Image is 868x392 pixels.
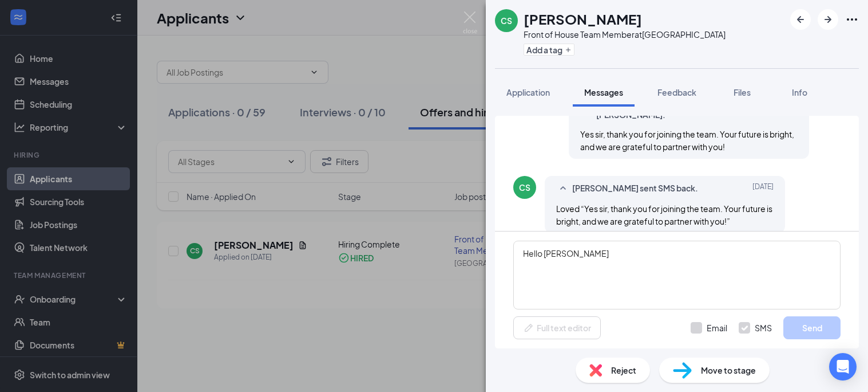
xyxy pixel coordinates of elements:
svg: Pen [523,322,534,334]
svg: ArrowLeftNew [794,13,807,26]
button: Full text editorPen [513,316,601,339]
svg: Ellipses [845,13,859,26]
div: CS [501,15,512,26]
textarea: Hello [PERSON_NAME] [513,241,841,309]
span: Yes sir, thank you for joining the team. Your future is bright, and we are grateful to partner wi... [580,129,794,152]
span: [DATE] [752,182,774,195]
span: Messages [584,87,623,97]
svg: Plus [565,46,572,53]
div: Open Intercom Messenger [829,353,857,381]
div: Front of House Team Member at [GEOGRAPHIC_DATA] [524,29,726,40]
button: ArrowLeftNew [790,9,811,30]
svg: SmallChevronUp [556,182,570,195]
button: PlusAdd a tag [524,44,574,56]
span: Application [506,87,550,97]
button: ArrowRight [818,9,838,30]
button: Send [783,316,841,339]
h1: [PERSON_NAME] [524,9,642,29]
span: Reject [611,364,636,377]
span: Files [734,87,751,97]
span: Feedback [657,87,696,97]
svg: ArrowRight [821,13,835,26]
span: Loved “Yes sir, thank you for joining the team. Your future is bright, and we are grateful to par... [556,203,772,226]
div: CS [519,182,530,193]
span: Move to stage [701,364,756,377]
span: Info [792,87,807,97]
span: [PERSON_NAME] sent SMS back. [572,182,698,195]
